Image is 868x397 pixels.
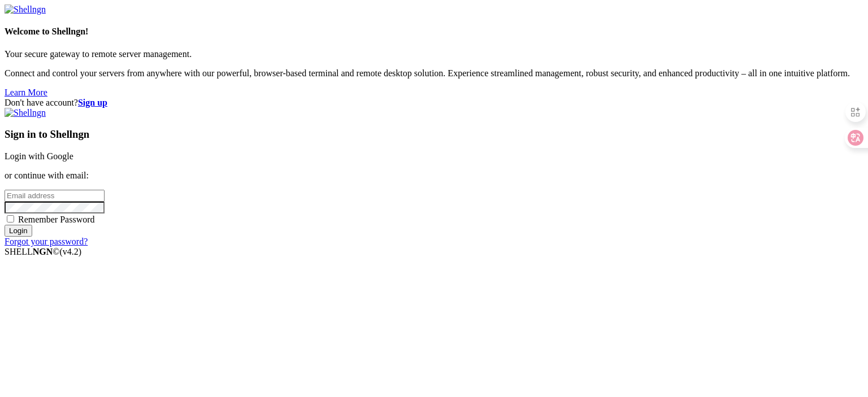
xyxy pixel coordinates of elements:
[5,237,88,246] a: Forgot your password?
[5,98,863,108] div: Don't have account?
[5,247,81,256] span: SHELL ©
[5,225,32,237] input: Login
[60,247,82,256] span: 4.2.0
[33,247,53,256] b: NGN
[5,88,47,97] a: Learn More
[5,49,863,59] p: Your secure gateway to remote server management.
[5,68,863,78] p: Connect and control your servers from anywhere with our powerful, browser-based terminal and remo...
[18,215,95,224] span: Remember Password
[5,128,863,141] h3: Sign in to Shellngn
[5,108,46,118] img: Shellngn
[5,5,46,15] img: Shellngn
[7,215,14,223] input: Remember Password
[5,151,73,161] a: Login with Google
[5,171,863,181] p: or continue with email:
[5,190,105,202] input: Email address
[5,27,863,37] h4: Welcome to Shellngn!
[78,98,107,107] a: Sign up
